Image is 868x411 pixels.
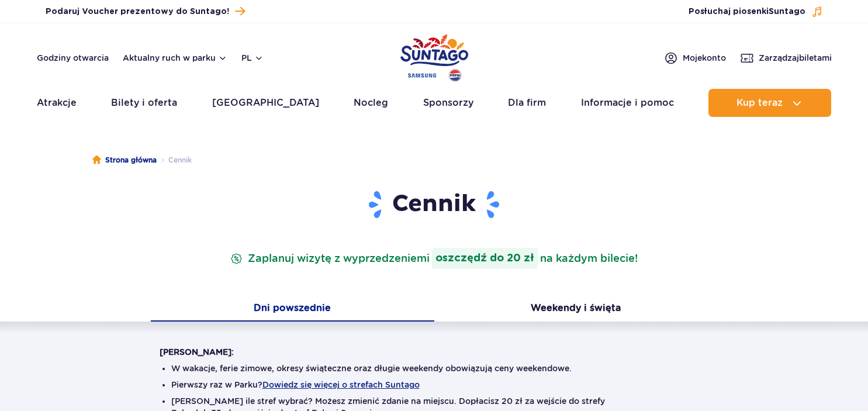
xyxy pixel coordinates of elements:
a: Dla firm [508,89,546,117]
span: Suntago [769,8,805,16]
a: Park of Poland [400,29,468,83]
span: Zarządzaj biletami [759,52,832,64]
a: Atrakcje [37,89,77,117]
a: Bilety i oferta [111,89,177,117]
span: Podaruj Voucher prezentowy do Suntago! [46,6,229,18]
p: Zaplanuj wizytę z wyprzedzeniem na każdym bilecie! [228,248,640,269]
a: Informacje i pomoc [581,89,674,117]
span: Posłuchaj piosenki [689,6,805,18]
a: Strona główna [92,154,157,166]
strong: oszczędź do 20 zł [432,248,538,269]
a: Podaruj Voucher prezentowy do Suntago! [46,4,245,19]
button: pl [241,52,264,64]
li: Cennik [157,154,192,166]
a: Zarządzajbiletami [740,51,832,65]
button: Posłuchaj piosenkiSuntago [689,6,823,18]
button: Aktualny ruch w parku [123,53,227,63]
button: Dni powszednie [151,297,434,322]
strong: [PERSON_NAME]: [160,347,234,357]
button: Kup teraz [708,89,831,117]
button: Weekendy i święta [434,297,718,322]
span: Kup teraz [736,98,783,108]
li: W wakacje, ferie zimowe, okresy świąteczne oraz długie weekendy obowiązują ceny weekendowe. [171,362,697,374]
h1: Cennik [160,189,709,220]
a: Sponsorzy [423,89,473,117]
a: Mojekonto [664,51,726,65]
li: Pierwszy raz w Parku? [171,379,697,391]
button: Dowiedz się więcej o strefach Suntago [262,380,420,389]
span: Moje konto [683,52,726,64]
a: [GEOGRAPHIC_DATA] [212,89,319,117]
a: Godziny otwarcia [37,52,109,64]
a: Nocleg [354,89,388,117]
